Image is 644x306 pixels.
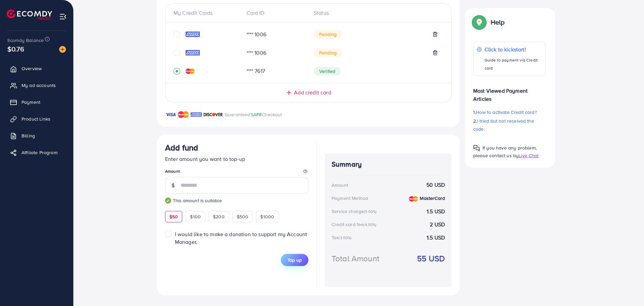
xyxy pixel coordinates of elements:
img: brand [165,111,176,119]
svg: record circle [174,68,180,75]
a: Product Links [5,112,68,126]
div: Tax [332,234,354,241]
p: 1. [473,108,546,116]
small: This amount is suitable [165,197,308,204]
img: brand [191,111,202,119]
small: (3.00%) [339,235,351,241]
span: Top up [288,257,302,263]
img: credit [186,32,200,37]
span: $200 [213,213,225,220]
span: If you have any problem, please contact us by [473,144,537,159]
span: My ad accounts [22,82,56,89]
h3: Add fund [165,143,198,152]
small: (3.00%) [364,209,377,214]
img: guide [165,198,171,204]
p: Guide to payment via Credit card [485,56,542,72]
h4: Summary [332,160,445,169]
small: (4.00%) [364,222,376,227]
p: Help [491,18,505,26]
strong: 1.5 USD [427,208,445,215]
legend: Amount [165,168,308,177]
strong: 55 USD [417,253,445,264]
img: Popup guide [473,16,485,28]
img: menu [59,13,67,20]
span: Affiliate Program [22,149,58,156]
span: Verified [314,67,341,76]
div: Amount [332,182,348,188]
img: logo [7,9,52,20]
img: credit [409,196,418,202]
p: Enter amount you want to top-up [165,155,308,163]
div: Service charge [332,208,379,215]
img: credit [186,69,195,74]
div: My Credit Cards [174,9,241,17]
button: Top up [281,254,308,266]
div: Payment Method [332,195,368,202]
span: $500 [237,213,249,220]
span: Overview [22,65,42,72]
p: Guaranteed Checkout [225,111,282,119]
span: $1000 [260,213,274,220]
div: Card ID [241,9,309,17]
img: brand [178,111,189,119]
span: $100 [190,213,201,220]
div: Total Amount [332,253,379,264]
span: How to activate Credit card? [476,109,536,116]
span: Product Links [22,116,50,122]
span: I tried but not received the code. [473,118,534,132]
span: Pending [314,48,342,57]
span: SAFE [251,111,262,118]
img: brand [203,111,223,119]
img: Popup guide [473,145,480,151]
span: $50 [169,213,178,220]
a: Payment [5,95,68,109]
span: Pending [314,30,342,39]
span: $0.76 [7,44,24,54]
p: Click to kickstart! [485,45,542,53]
p: Most Viewed Payment Articles [473,81,546,103]
img: credit [186,50,200,55]
div: Status [308,9,443,17]
span: Payment [22,99,40,105]
span: Billing [22,132,35,139]
svg: circle [174,49,180,56]
a: Billing [5,129,68,142]
strong: MasterCard [420,195,445,202]
span: I would like to make a donation to support my Account Manager. [175,230,307,246]
p: 2. [473,117,546,133]
span: Live Chat [519,152,538,159]
strong: 2 USD [430,221,445,228]
a: Overview [5,62,68,75]
strong: 1.5 USD [427,234,445,242]
div: Credit card fee [332,221,379,228]
svg: circle [174,31,180,38]
a: Affiliate Program [5,146,68,159]
span: Add credit card [294,89,331,96]
a: My ad accounts [5,79,68,92]
span: Ecomdy Balance [7,37,44,44]
iframe: Chat [615,276,639,301]
strong: 50 USD [426,181,445,189]
img: image [59,46,66,53]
